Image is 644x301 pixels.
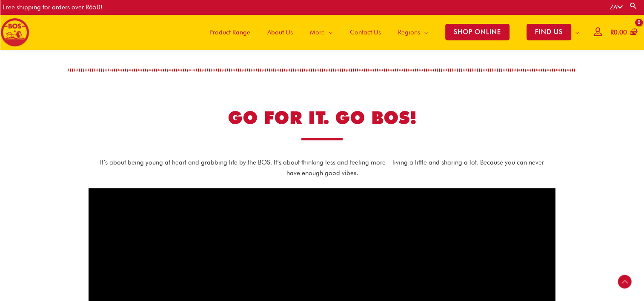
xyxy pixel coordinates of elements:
a: Product Range [201,14,259,50]
span: FIND US [527,24,571,40]
span: About Us [267,20,293,45]
span: R [610,28,614,36]
a: Contact Us [341,14,389,50]
span: Product Range [209,20,250,45]
a: Regions [389,14,437,50]
a: More [301,14,341,50]
a: SHOP ONLINE [437,14,518,50]
h2: GO FOR IT. GO BOS! [135,106,509,130]
a: About Us [259,14,301,50]
span: More [310,20,325,45]
span: Contact Us [350,20,381,45]
p: It’s about being young at heart and grabbing life by the BOS. It’s about thinking less and feelin... [97,157,547,179]
a: Search button [629,2,638,10]
img: BOS logo finals-200px [0,18,29,47]
a: View Shopping Cart, empty [609,23,638,42]
span: Regions [398,20,420,45]
nav: Site Navigation [195,14,588,50]
bdi: 0.00 [610,28,627,36]
a: ZA [610,3,623,11]
span: SHOP ONLINE [445,24,509,40]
